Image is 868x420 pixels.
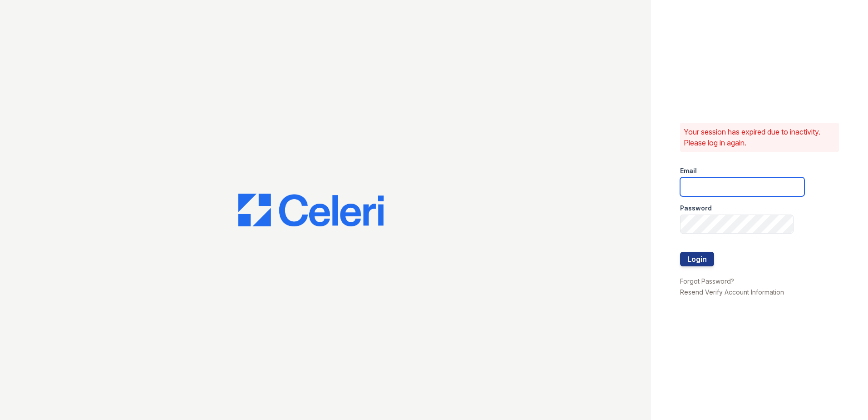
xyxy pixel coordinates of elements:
button: Login [680,252,714,266]
label: Password [680,204,712,213]
label: Email [680,166,697,175]
a: Forgot Password? [680,277,734,285]
img: CE_Logo_Blue-a8612792a0a2168367f1c8372b55b34899dd931a85d93a1a3d3e32e68fde9ad4.png [238,194,384,226]
p: Your session has expired due to inactivity. Please log in again. [684,126,835,148]
a: Resend Verify Account Information [680,288,784,296]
